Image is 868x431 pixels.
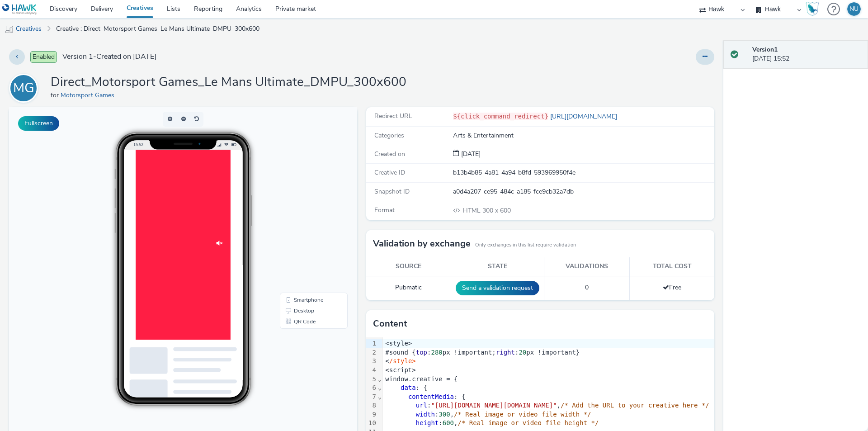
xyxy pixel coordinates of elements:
span: Free [663,283,681,292]
div: <style> [382,339,805,348]
span: HTML [463,206,482,215]
div: [DATE] 15:52 [752,45,861,64]
img: Hawk Academy [806,2,819,16]
span: width [416,411,435,418]
img: undefined Logo [2,4,37,15]
span: data [401,384,416,391]
span: Creative ID [374,168,405,177]
a: Motorsport Games [61,91,118,99]
strong: Version 1 [752,45,778,54]
span: Enabled [30,51,57,63]
span: "[URL][DOMAIN_NAME][DOMAIN_NAME]" [431,402,557,409]
span: Categories [374,131,404,140]
span: 300 x 600 [462,206,511,215]
div: 2 [366,348,377,357]
span: 20 [519,349,526,356]
span: for [51,91,61,99]
div: window.creative = { [382,375,805,384]
span: contentMedia [408,393,454,400]
span: 600 [443,419,454,426]
a: [URL][DOMAIN_NAME] [548,112,621,121]
div: <script> [382,366,805,375]
img: soundOff-2.svg [115,129,124,138]
div: : , [382,401,805,410]
h3: Validation by exchange [373,237,471,251]
code: ${click_command_redirect} [453,113,548,120]
span: url [416,402,427,409]
span: 15:52 [124,35,134,40]
span: top [416,349,427,356]
td: Pubmatic [366,276,451,300]
span: [DATE] [459,150,481,158]
div: 8 [366,401,377,410]
div: Arts & Entertainment [453,131,713,140]
span: Created on [374,150,405,158]
div: : { [382,393,805,402]
span: QR Code [285,212,307,217]
span: Version 1 - Created on [DATE] [62,52,156,62]
span: Smartphone [285,190,314,195]
span: /style> [389,357,416,365]
img: mobile [5,25,14,34]
span: Desktop [285,201,305,206]
div: 9 [366,410,377,419]
div: 7 [366,393,377,402]
span: 280 [431,349,442,356]
div: : , [382,419,805,428]
h1: Direct_Motorsport Games_Le Mans Ultimate_DMPU_300x600 [51,74,406,91]
span: /* Real image or video file width */ [454,411,591,418]
span: Fold line [377,393,382,400]
li: Smartphone [273,187,337,198]
div: 5 [366,375,377,384]
span: /* Add the URL to your creative here */ [561,402,709,409]
li: QR Code [273,209,337,220]
div: 4 [366,366,377,375]
span: Fold line [377,375,382,383]
span: Format [374,206,395,214]
a: Hawk Academy [806,2,823,16]
a: MG [9,84,42,92]
button: Send a validation request [456,281,539,295]
div: NU [849,2,859,16]
span: Fold line [377,384,382,391]
small: Only exchanges in this list require validation [475,242,576,249]
th: Total cost [630,257,714,276]
h3: Content [373,317,407,331]
span: 300 [439,411,450,418]
span: Redirect URL [374,112,412,120]
div: 3 [366,357,377,366]
div: : , [382,410,805,419]
button: Fullscreen [18,116,59,131]
div: 1 [366,339,377,348]
div: < [382,357,805,366]
th: Source [366,257,451,276]
span: Snapshot ID [374,187,410,196]
div: MG [13,76,34,101]
span: /* Real image or video file height */ [458,419,599,426]
li: Desktop [273,198,337,209]
div: : { [382,384,805,393]
div: 10 [366,419,377,428]
th: State [451,257,544,276]
div: #sound { : px !important; : px !important} [382,348,805,357]
a: Creative : Direct_Motorsport Games_Le Mans Ultimate_DMPU_300x600 [52,18,264,40]
span: right [496,349,515,356]
div: b13b4b85-4a81-4a94-b8fd-593969950f4e [453,168,713,177]
span: 0 [585,283,589,292]
div: a0d4a207-ce95-484c-a185-fce9cb32a7db [453,187,713,196]
th: Validations [544,257,630,276]
span: height [416,419,439,426]
div: 6 [366,384,377,393]
div: Creation 07 October 2025, 15:52 [459,150,481,159]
